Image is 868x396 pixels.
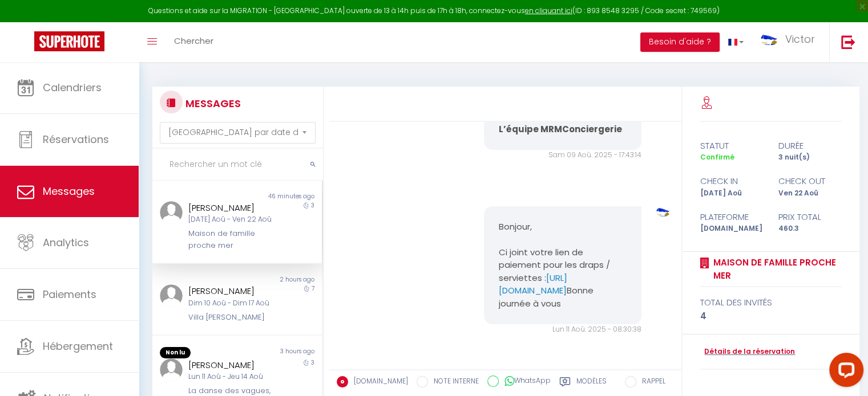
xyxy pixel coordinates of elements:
[700,152,734,162] span: Confirmé
[693,210,771,224] div: Plateforme
[576,376,607,390] label: Modèles
[498,272,567,297] a: [URL][DOMAIN_NAME]
[160,201,183,224] img: ...
[160,347,191,358] span: Non lu
[43,132,109,146] span: Réservations
[484,150,641,161] div: Sam 09 Aoû. 2025 - 17:43:14
[498,221,627,311] pre: Bonjour, Ci joint votre lien de paiement pour les draps / serviettes : Bonne journée à vous
[771,139,849,153] div: durée
[34,31,104,51] img: Super Booking
[700,309,842,323] div: 4
[188,371,272,382] div: Lun 11 Aoû - Jeu 14 Aoû
[312,284,314,293] span: 7
[311,358,314,367] span: 3
[43,184,95,198] span: Messages
[165,22,222,62] a: Chercher
[640,32,720,52] button: Besoin d'aide ?
[498,123,621,135] strong: L’équipe MRMConciergerie
[188,284,272,298] div: [PERSON_NAME]
[700,296,842,309] div: total des invités
[693,174,771,188] div: check in
[188,228,272,251] div: Maison de famille proche mer
[237,347,321,358] div: 3 hours ago
[160,358,183,381] img: ...
[841,35,855,49] img: logout
[43,80,102,95] span: Calendriers
[771,210,849,224] div: Prix total
[188,201,272,215] div: [PERSON_NAME]
[174,35,213,47] span: Chercher
[43,339,113,353] span: Hébergement
[525,6,572,15] a: en cliquant ici
[237,192,321,201] div: 46 minutes ago
[348,376,408,389] label: [DOMAIN_NAME]
[771,152,849,163] div: 3 nuit(s)
[752,22,829,62] a: ... Victor
[237,275,321,284] div: 2 hours ago
[693,223,771,234] div: [DOMAIN_NAME]
[761,34,778,45] img: ...
[188,358,272,372] div: [PERSON_NAME]
[188,214,272,225] div: [DATE] Aoû - Ven 22 Aoû
[428,376,479,389] label: NOTE INTERNE
[693,188,771,199] div: [DATE] Aoû
[188,298,272,309] div: Dim 10 Aoû - Dim 17 Aoû
[820,348,868,396] iframe: LiveChat chat widget
[311,201,314,210] span: 3
[499,375,551,388] label: WhatsApp
[183,91,241,116] h3: MESSAGES
[636,376,665,389] label: RAPPEL
[785,32,815,46] span: Victor
[693,139,771,153] div: statut
[700,346,795,357] a: Détails de la réservation
[771,223,849,234] div: 460.3
[160,284,183,307] img: ...
[709,256,842,283] a: Maison de famille proche mer
[656,207,670,216] img: ...
[152,149,323,181] input: Rechercher un mot clé
[484,324,641,335] div: Lun 11 Aoû. 2025 - 08:30:38
[43,287,96,301] span: Paiements
[43,235,89,250] span: Analytics
[771,174,849,188] div: check out
[188,312,272,323] div: Villa [PERSON_NAME]
[771,188,849,199] div: Ven 22 Aoû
